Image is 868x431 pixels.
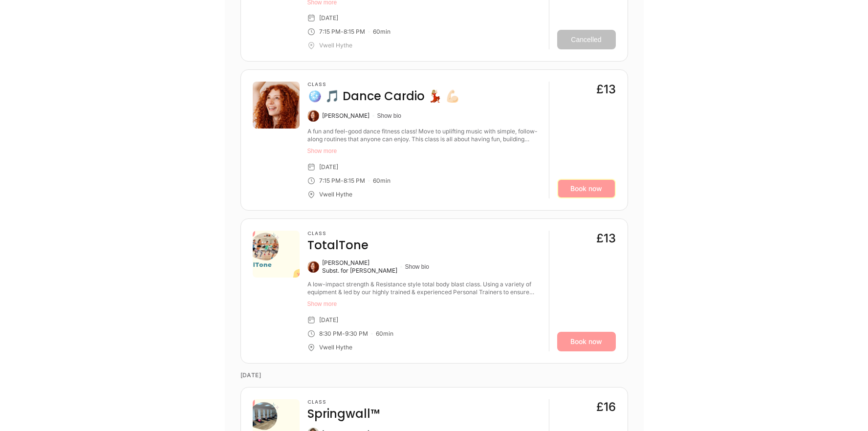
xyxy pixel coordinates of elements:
div: A fun and feel-good dance fitness class! Move to uplifting music with simple, follow-along routin... [307,128,541,143]
div: 9:30 PM [345,330,368,338]
button: Show bio [377,112,401,120]
button: Show bio [405,263,429,271]
a: Book now [557,332,616,351]
div: [PERSON_NAME] [322,112,369,120]
button: Cancelled [557,30,616,49]
img: 157770-picture.jpg [253,82,300,129]
button: Show more [307,147,541,155]
img: Caitlin McCarthy [307,261,319,273]
img: Caitlin McCarthy [307,110,319,122]
div: Vwell Hythe [319,344,352,351]
div: £16 [596,399,616,415]
div: [DATE] [319,14,338,22]
div: 60 min [376,330,393,338]
div: 7:15 PM [319,28,341,36]
img: 9ca2bd60-c661-483b-8a8b-da1a6fbf2332.png [253,231,300,278]
button: Show more [307,300,541,308]
div: - [341,177,344,185]
div: [DATE] [319,316,338,324]
h3: Class [307,231,369,237]
div: - [342,330,345,338]
div: Vwell Hythe [319,191,352,198]
h4: TotalTone [307,237,369,253]
div: [DATE] [319,163,338,171]
div: Subst. for [PERSON_NAME] [322,267,397,275]
div: £13 [596,82,616,97]
div: 60 min [373,28,391,36]
div: 8:30 PM [319,330,342,338]
div: [PERSON_NAME] [322,259,397,267]
time: [DATE] [240,364,628,387]
h4: Springwall™ [307,406,380,422]
div: - [341,28,344,36]
div: Vwell Hythe [319,42,352,49]
div: 60 min [373,177,391,185]
div: A low-impact strength & Resistance style total body blast class. Using a variety of equipment & l... [307,280,541,296]
h4: 🪩 🎵 Dance Cardio 💃🏼 💪🏻 [307,88,460,104]
div: 7:15 PM [319,177,341,185]
div: 8:15 PM [344,28,365,36]
div: £13 [596,231,616,246]
a: Book now [557,179,616,198]
div: 8:15 PM [344,177,365,185]
h3: Class [307,82,460,87]
h3: Class [307,399,380,405]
